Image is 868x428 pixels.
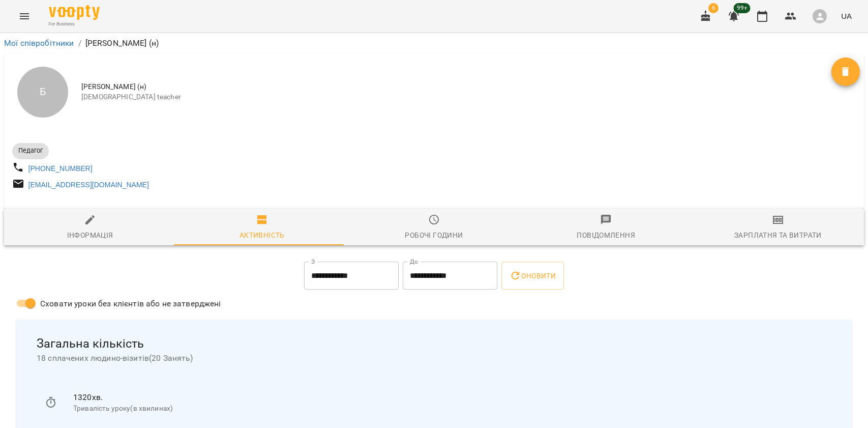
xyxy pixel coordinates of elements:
a: Мої співробітники [4,38,74,48]
li: / [78,37,81,49]
span: UA [841,11,852,21]
span: Сховати уроки без клієнтів або не затверджені [40,298,221,310]
p: Тривалість уроку(в хвилинах) [73,404,823,414]
span: Оновити [510,270,556,282]
div: Зарплатня та Витрати [734,229,822,241]
div: Активність [240,229,285,241]
button: Видалити [831,58,860,86]
button: Оновити [501,262,564,290]
span: 18 сплачених людино-візитів ( 20 Занять ) [37,352,831,364]
span: [DEMOGRAPHIC_DATA] teacher [81,92,831,102]
img: Voopty Logo [49,5,100,20]
p: 1320 хв. [73,391,823,404]
span: Педагог [12,146,49,155]
div: Повідомлення [577,229,635,241]
span: [PERSON_NAME] (н) [81,82,831,92]
p: [PERSON_NAME] (н) [85,37,159,49]
span: Загальна кількість [37,336,831,352]
div: Б [17,67,68,118]
nav: breadcrumb [4,37,864,49]
span: 6 [708,3,719,13]
a: [PHONE_NUMBER] [28,164,93,173]
div: Робочі години [405,229,463,241]
div: Інформація [67,229,113,241]
span: 99+ [734,3,751,13]
a: [EMAIL_ADDRESS][DOMAIN_NAME] [28,181,149,189]
button: UA [837,7,856,25]
button: Menu [12,4,37,28]
span: For Business [49,21,100,27]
